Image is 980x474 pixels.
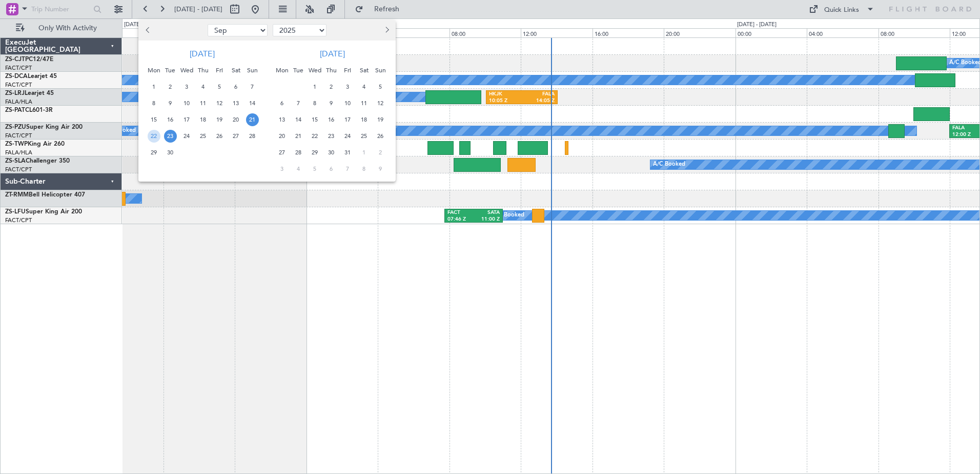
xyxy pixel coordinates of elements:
[178,78,195,95] div: 3-9-2025
[146,62,162,78] div: Mon
[372,78,389,95] div: 5-10-2025
[323,95,339,111] div: 9-10-2025
[228,78,244,95] div: 6-9-2025
[162,78,178,95] div: 2-9-2025
[323,161,339,177] div: 6-11-2025
[197,97,210,110] span: 11
[325,130,338,143] span: 23
[341,97,354,110] span: 10
[148,97,160,110] span: 8
[292,97,305,110] span: 7
[274,95,290,111] div: 6-10-2025
[244,128,260,144] div: 28-9-2025
[290,128,307,144] div: 21-10-2025
[292,163,305,175] span: 4
[356,78,372,95] div: 4-10-2025
[213,81,226,93] span: 5
[307,111,323,128] div: 15-10-2025
[356,128,372,144] div: 25-10-2025
[276,163,289,175] span: 3
[244,111,260,128] div: 21-9-2025
[358,130,371,143] span: 25
[307,95,323,111] div: 8-10-2025
[244,78,260,95] div: 7-9-2025
[341,113,354,126] span: 17
[372,95,389,111] div: 12-10-2025
[197,113,210,126] span: 18
[339,128,356,144] div: 24-10-2025
[290,144,307,161] div: 28-10-2025
[358,113,371,126] span: 18
[162,111,178,128] div: 16-9-2025
[146,78,162,95] div: 1-9-2025
[180,81,193,93] span: 3
[274,111,290,128] div: 13-10-2025
[325,146,338,159] span: 30
[309,130,321,143] span: 22
[142,22,154,38] button: Previous month
[164,81,177,93] span: 2
[230,113,242,126] span: 20
[148,146,160,159] span: 29
[195,78,211,95] div: 4-9-2025
[230,97,242,110] span: 13
[307,144,323,161] div: 29-10-2025
[148,81,160,93] span: 1
[356,95,372,111] div: 11-10-2025
[325,97,338,110] span: 9
[164,113,177,126] span: 16
[339,144,356,161] div: 31-10-2025
[374,146,387,159] span: 2
[178,111,195,128] div: 17-9-2025
[374,163,387,175] span: 9
[213,113,226,126] span: 19
[341,130,354,143] span: 24
[146,111,162,128] div: 15-9-2025
[372,111,389,128] div: 19-10-2025
[228,62,244,78] div: Sat
[276,97,289,110] span: 6
[358,97,371,110] span: 11
[208,24,268,36] select: Select month
[211,111,228,128] div: 19-9-2025
[372,128,389,144] div: 26-10-2025
[164,146,177,159] span: 30
[325,113,338,126] span: 16
[309,81,321,93] span: 1
[195,128,211,144] div: 25-9-2025
[197,81,210,93] span: 4
[309,113,321,126] span: 15
[146,95,162,111] div: 8-9-2025
[230,130,242,143] span: 27
[162,62,178,78] div: Tue
[325,163,338,175] span: 6
[211,62,228,78] div: Fri
[292,146,305,159] span: 28
[246,97,259,110] span: 14
[307,128,323,144] div: 22-10-2025
[273,24,326,36] select: Select year
[374,130,387,143] span: 26
[309,163,321,175] span: 5
[307,62,323,78] div: Wed
[358,81,371,93] span: 4
[381,22,392,38] button: Next month
[228,128,244,144] div: 27-9-2025
[356,144,372,161] div: 1-11-2025
[180,130,193,143] span: 24
[372,144,389,161] div: 2-11-2025
[372,62,389,78] div: Sun
[228,111,244,128] div: 20-9-2025
[178,95,195,111] div: 10-9-2025
[323,128,339,144] div: 23-10-2025
[307,78,323,95] div: 1-10-2025
[276,113,289,126] span: 13
[323,144,339,161] div: 30-10-2025
[309,146,321,159] span: 29
[213,97,226,110] span: 12
[339,62,356,78] div: Fri
[341,163,354,175] span: 7
[162,144,178,161] div: 30-9-2025
[374,97,387,110] span: 12
[339,78,356,95] div: 3-10-2025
